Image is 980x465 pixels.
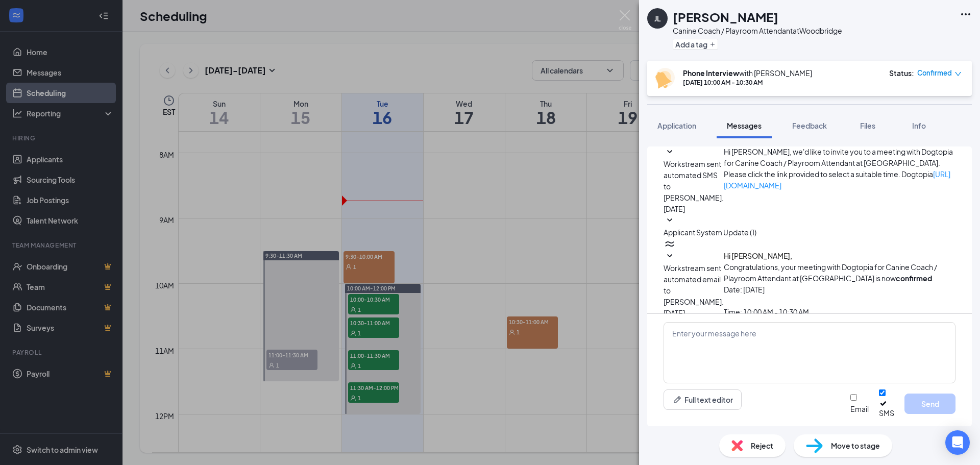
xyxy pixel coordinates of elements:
[672,395,682,405] svg: Pen
[724,250,955,261] h4: Hi [PERSON_NAME],
[792,121,827,130] span: Feedback
[831,440,880,451] span: Move to stage
[945,430,970,455] div: Open Intercom Messenger
[727,121,762,130] span: Messages
[724,250,955,452] span: Time: 10:00 AM - 10:30 AM Timezone: EDT
[673,39,718,50] button: PlusAdd a tag
[896,274,932,283] b: confirmed
[879,399,888,408] svg: Checkmark
[879,389,886,396] input: SMS
[664,228,756,237] span: Applicant System Update (1)
[664,238,676,250] svg: WorkstreamLogo
[709,41,716,47] svg: Plus
[879,408,894,418] div: SMS
[683,68,812,78] div: with [PERSON_NAME]
[664,214,676,227] svg: SmallChevronDown
[954,70,962,78] span: down
[917,68,952,78] span: Confirmed
[724,284,955,295] p: Date: [DATE]
[664,263,724,306] span: Workstream sent automated email to [PERSON_NAME].
[657,121,696,130] span: Application
[654,13,661,23] div: JL
[664,146,676,158] svg: SmallChevronDown
[683,78,812,87] div: [DATE] 10:00 AM - 10:30 AM
[664,159,724,202] span: Workstream sent automated SMS to [PERSON_NAME].
[850,404,869,414] div: Email
[751,440,773,451] span: Reject
[664,250,676,262] svg: SmallChevronDown
[904,394,955,414] button: Send
[673,26,842,36] div: Canine Coach / Playroom Attendant at Woodbridge
[850,394,857,401] input: Email
[664,389,742,410] button: Full text editorPen
[683,68,739,78] b: Phone Interview
[960,8,972,20] svg: Ellipses
[673,8,778,26] h1: [PERSON_NAME]
[724,147,953,190] span: Hi [PERSON_NAME], we'd like to invite you to a meeting with Dogtopia for Canine Coach / Playroom ...
[724,261,955,284] p: Congratulations, your meeting with Dogtopia for Canine Coach / Playroom Attendant at [GEOGRAPHIC_...
[664,214,756,238] button: SmallChevronDownApplicant System Update (1)
[912,121,926,130] span: Info
[860,121,875,130] span: Files
[889,68,914,78] div: Status :
[664,307,685,319] span: [DATE]
[664,203,685,214] span: [DATE]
